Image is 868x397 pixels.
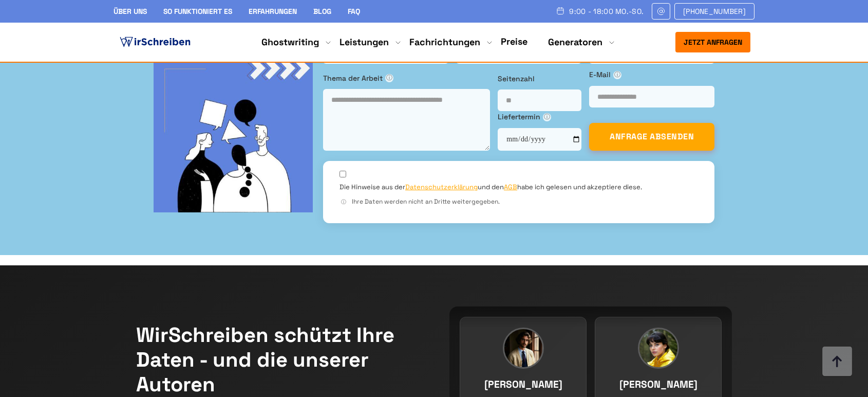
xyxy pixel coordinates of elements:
a: Leistungen [339,36,389,48]
a: Ghostwriting [261,36,319,48]
img: button top [822,347,853,377]
a: AGB [504,183,517,191]
a: Blog [313,7,331,16]
img: bg [154,53,313,212]
a: FAQ [348,7,360,16]
a: So funktioniert es [163,7,232,16]
a: Fachrichtungen [409,36,480,48]
h3: [PERSON_NAME] [606,376,711,392]
label: Die Hinweise aus der und den habe ich gelesen und akzeptiere diese. [339,183,642,192]
a: Über uns [114,7,147,16]
a: Datenschutzerklärung [405,183,478,191]
button: Jetzt anfragen [675,32,750,52]
span: ⓘ [385,74,393,82]
span: ⓘ [543,113,551,121]
label: E-Mail [589,69,714,80]
h2: WirSchreiben schützt Ihre Daten - und die unserer Autoren [136,323,419,397]
a: Generatoren [548,36,602,48]
a: Erfahrungen [249,7,297,16]
img: Email [656,7,666,15]
span: ⓘ [613,71,621,79]
label: Seitenzahl [498,73,581,84]
label: Thema der Arbeit [323,73,490,84]
img: Schedule [556,7,565,15]
div: Ihre Daten werden nicht an Dritte weitergegeben. [339,197,698,207]
label: Liefertermin [498,111,581,122]
span: 9:00 - 18:00 Mo.-So. [569,7,644,15]
h3: [PERSON_NAME] [470,376,576,392]
span: ⓘ [339,198,348,206]
span: [PHONE_NUMBER] [683,7,746,15]
img: logo ghostwriter-österreich [118,34,193,50]
a: Preise [501,35,527,47]
a: [PHONE_NUMBER] [674,3,754,20]
button: ANFRAGE ABSENDEN [589,123,714,151]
